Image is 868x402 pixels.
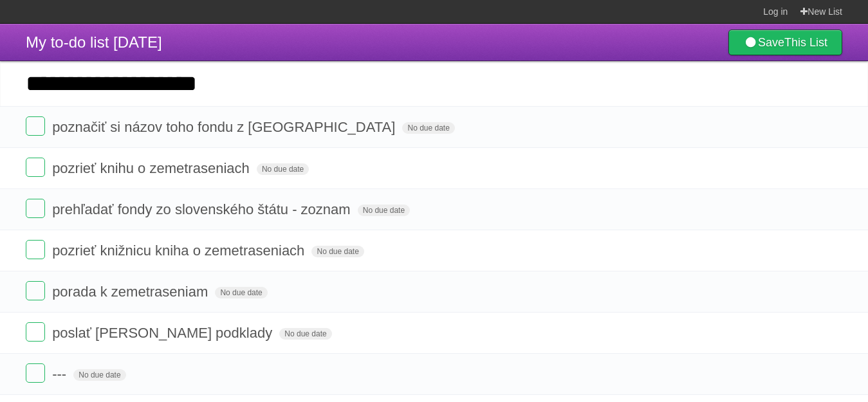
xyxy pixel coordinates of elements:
[279,328,331,340] span: No due date
[26,158,45,177] label: Done
[73,369,125,381] span: No due date
[257,163,309,175] span: No due date
[52,119,398,135] span: poznačiť si názov toho fondu z [GEOGRAPHIC_DATA]
[26,199,45,218] label: Done
[402,122,454,134] span: No due date
[215,287,267,298] span: No due date
[728,30,842,55] a: SaveThis List
[52,201,353,217] span: prehľadať fondy zo slovenského štátu - zoznam
[311,246,364,257] span: No due date
[26,240,45,259] label: Done
[52,366,69,382] span: ---
[26,363,45,383] label: Done
[52,325,275,341] span: poslať [PERSON_NAME] podklady
[26,33,162,51] span: My to-do list [DATE]
[784,36,827,49] b: This List
[26,116,45,136] label: Done
[52,242,308,259] span: pozrieť knižnicu kniha o zemetraseniach
[26,322,45,342] label: Done
[26,281,45,300] label: Done
[52,160,253,176] span: pozrieť knihu o zemetraseniach
[358,205,410,216] span: No due date
[52,284,211,300] span: porada k zemetraseniam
